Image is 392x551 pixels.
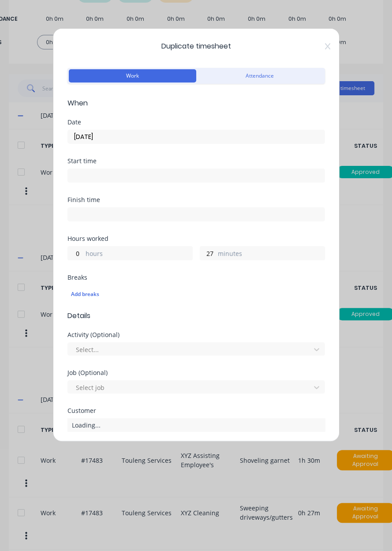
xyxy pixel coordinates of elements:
div: Date [67,119,325,125]
div: Customer [67,408,325,414]
span: When [67,98,325,109]
div: Finish time [67,197,325,203]
div: Job (Optional) [67,370,325,376]
button: Work [69,69,196,82]
span: Duplicate timesheet [67,41,325,52]
div: Breaks [67,274,325,281]
span: Details [67,311,325,321]
div: Activity (Optional) [67,332,325,338]
div: Hours worked [67,236,325,242]
input: 0 [200,247,216,260]
button: Attendance [196,69,324,82]
div: Loading... [67,418,325,431]
input: 0 [68,247,83,260]
label: minutes [218,249,325,260]
div: Start time [67,158,325,164]
label: hours [86,249,192,260]
div: Add breaks [71,289,321,300]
